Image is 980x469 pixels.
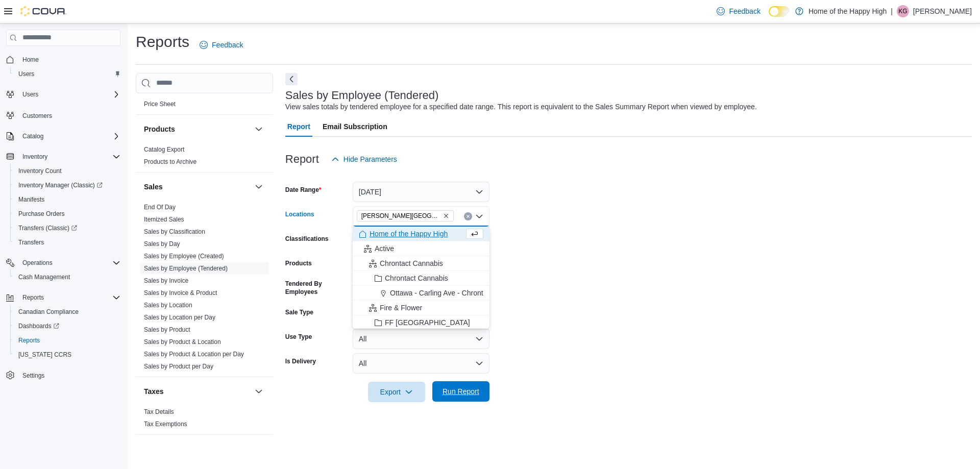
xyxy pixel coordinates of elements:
span: KG [898,5,907,17]
button: Cash Management [10,270,125,284]
span: Washington CCRS [14,349,120,361]
span: Sales by Location [144,301,192,309]
span: Sales by Invoice [144,277,188,285]
a: Canadian Compliance [14,306,83,318]
label: Locations [285,210,314,218]
button: Reports [10,333,125,348]
a: Manifests [14,193,48,206]
span: Inventory Count [18,167,62,175]
span: Dashboards [18,322,59,330]
button: [US_STATE] CCRS [10,348,125,362]
button: Operations [18,257,57,269]
span: Transfers [18,238,44,246]
button: Inventory [2,150,125,164]
span: Itemized Sales [144,215,184,224]
span: Users [22,90,38,98]
h3: Report [285,153,319,165]
span: Manifests [18,195,44,204]
span: Home [22,56,39,64]
a: Transfers (Classic) [14,222,81,234]
span: Reports [18,291,120,304]
a: Feedback [195,35,247,55]
span: Sales by Product [144,326,190,334]
button: Sales [144,182,251,192]
span: Run Report [443,386,479,397]
a: Price Sheet [144,101,176,108]
button: Taxes [144,386,251,397]
label: Sale Type [285,308,313,316]
input: Dark Mode [769,6,790,17]
h3: Sales [144,182,163,192]
button: Catalog [2,129,125,143]
span: Feedback [729,6,760,16]
label: Tendered By Employees [285,280,349,296]
span: Home [18,53,120,66]
button: Sales [253,181,265,193]
span: Reports [18,336,40,344]
span: Sales by Product & Location [144,338,221,346]
button: Users [2,87,125,102]
a: Customers [18,110,56,122]
nav: Complex example [6,48,120,409]
span: Sales by Day [144,240,180,248]
div: Products [136,143,273,172]
span: Settings [22,372,44,380]
a: Itemized Sales [144,216,184,223]
span: Sales by Employee (Tendered) [144,264,228,273]
span: Operations [22,259,53,267]
span: Reports [22,293,44,302]
button: Inventory Count [10,164,125,178]
span: Users [18,70,34,78]
a: [US_STATE] CCRS [14,349,76,361]
a: Settings [18,369,48,382]
a: Sales by Employee (Tendered) [144,265,228,272]
button: Chrontact Cannabis [353,256,489,271]
a: Products to Archive [144,158,197,165]
label: Date Range [285,186,322,194]
button: Reports [2,290,125,305]
img: Cova [20,6,66,16]
button: Settings [2,368,125,383]
button: Home [2,52,125,67]
label: Classifications [285,235,329,243]
span: Ottawa - Carling Ave - Chrontact Cannabis [390,288,525,298]
span: Products to Archive [144,158,197,166]
span: Home of the Happy High [370,229,448,239]
span: End Of Day [144,203,176,211]
a: Feedback [713,1,764,21]
span: Inventory Manager (Classic) [18,181,103,189]
span: Chrontact Cannabis [385,273,448,283]
span: Sales by Product & Location per Day [144,350,244,358]
div: Krystle Glover [897,5,909,17]
span: Transfers (Classic) [14,222,120,234]
label: Products [285,259,312,267]
span: Email Subscription [323,116,387,137]
button: Taxes [253,385,265,398]
div: Sales [136,201,273,377]
button: Canadian Compliance [10,305,125,319]
button: Active [353,241,489,256]
span: Settings [18,369,120,382]
a: Purchase Orders [14,208,69,220]
span: Inventory [18,151,120,163]
span: Sales by Location per Day [144,313,215,322]
a: Sales by Product [144,326,190,333]
span: FF [GEOGRAPHIC_DATA] [385,317,470,328]
button: Products [253,123,265,135]
a: End Of Day [144,204,176,211]
button: Inventory [18,151,52,163]
a: Transfers (Classic) [10,221,125,235]
span: Price Sheet [144,100,176,108]
p: [PERSON_NAME] [913,5,972,17]
span: Canadian Compliance [14,306,120,318]
button: Users [18,88,42,101]
button: Remove Estevan - Estevan Plaza - Fire & Flower from selection in this group [443,213,449,219]
button: [DATE] [353,182,489,202]
a: Sales by Product & Location [144,338,221,345]
button: Users [10,67,125,81]
button: Transfers [10,235,125,250]
button: Reports [18,291,48,304]
a: Sales by Location [144,302,192,309]
div: Pricing [136,98,273,114]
